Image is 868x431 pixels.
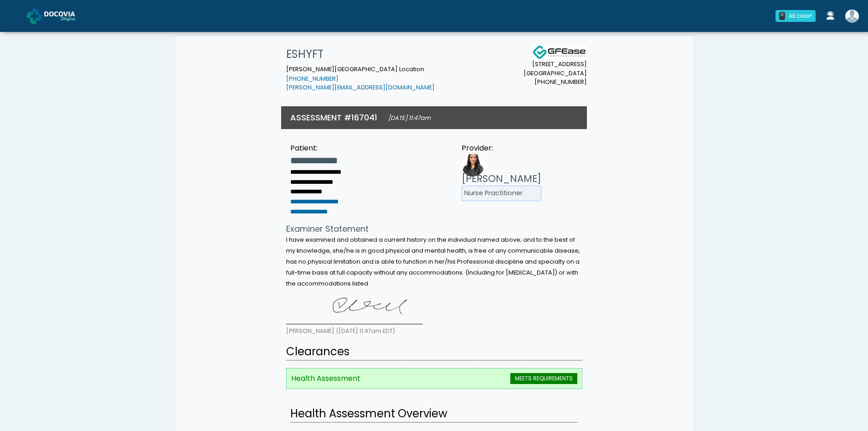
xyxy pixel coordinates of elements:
img: Provider image [462,154,484,177]
h4: Examiner Statement [286,224,582,234]
li: Nurse Practitioner [462,186,541,201]
img: Docovia [44,11,90,21]
img: Docovia Staffing Logo [532,45,587,60]
h2: Health Assessment Overview [290,405,578,423]
a: [PHONE_NUMBER] [286,75,339,83]
li: Health Assessment [286,368,582,389]
div: Provider: [462,143,541,154]
span: MEETS REQUIREMENTS [510,373,577,384]
img: h+YAAAAASUVORK5CYII= [286,292,423,324]
div: 0 [779,12,785,20]
h1: ESHYFT [286,45,435,63]
h3: ASSESSMENT #167041 [290,112,377,123]
div: All clear! [789,12,812,20]
img: Shakerra Crippen [845,10,859,23]
a: [PERSON_NAME][EMAIL_ADDRESS][DOMAIN_NAME] [286,83,435,91]
div: Patient: [290,143,341,154]
small: [STREET_ADDRESS] [GEOGRAPHIC_DATA] [PHONE_NUMBER] [524,60,587,86]
small: I have examined and obtained a current history on the individual named above; and to the best of ... [286,236,580,287]
img: Docovia [27,9,42,24]
a: 0 All clear! [770,6,821,26]
a: Docovia [27,1,90,31]
h3: [PERSON_NAME] [462,172,541,186]
small: [PERSON_NAME] ([DATE] 11:47am EDT) [286,327,395,335]
small: [DATE] 11:47am [388,114,431,122]
small: [PERSON_NAME][GEOGRAPHIC_DATA] Location [286,65,435,92]
h2: Clearances [286,343,582,361]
